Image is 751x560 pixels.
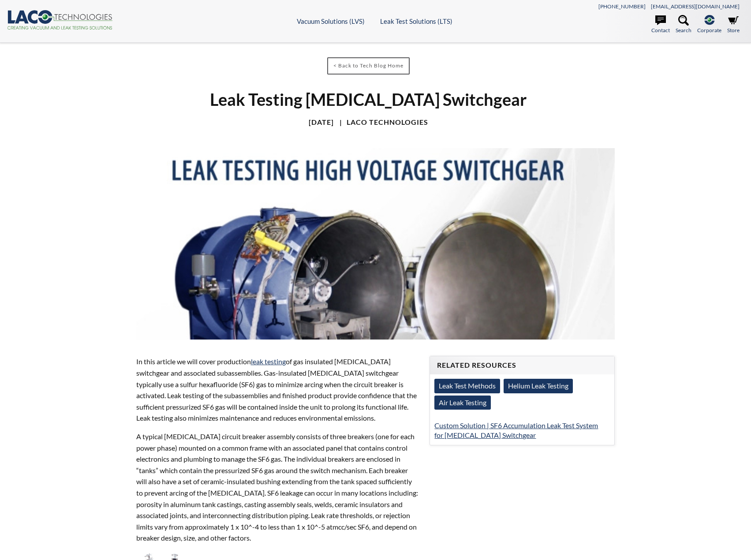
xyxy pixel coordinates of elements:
a: [PHONE_NUMBER] [598,3,646,10]
a: Leak Test Solutions (LTS) [380,17,452,25]
h1: Leak Testing [MEDICAL_DATA] Switchgear [209,89,528,110]
a: Helium Leak Testing [504,379,573,393]
a: Air Leak Testing [434,396,491,410]
a: Contact [651,15,670,34]
a: < Back to Tech Blog Home [327,57,410,75]
a: Custom Solution | SF6 Accumulation Leak Test System for [MEDICAL_DATA] Switchgear [434,421,598,439]
a: Vacuum Solutions (LVS) [297,17,365,25]
a: [EMAIL_ADDRESS][DOMAIN_NAME] [651,3,740,10]
p: In this article we will cover production of gas insulated [MEDICAL_DATA] switchgear and associate... [136,356,419,424]
h4: [DATE] [309,118,334,127]
span: Corporate [697,26,721,34]
a: Store [727,15,740,34]
h4: LACO Technologies [335,118,428,127]
h4: Related Resources [437,361,607,370]
a: Leak Test Methods [434,379,500,393]
p: A typical [MEDICAL_DATA] circuit breaker assembly consists of three breakers (one for each power ... [136,431,419,544]
a: Search [676,15,691,34]
a: leak testing [251,357,286,366]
